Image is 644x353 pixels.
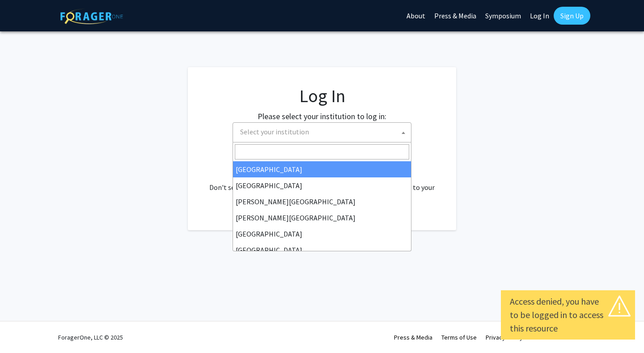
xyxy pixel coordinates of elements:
[235,144,409,159] input: Search
[240,127,309,136] span: Select your institution
[58,322,123,353] div: ForagerOne, LLC © 2025
[237,123,411,141] span: Select your institution
[233,194,411,210] li: [PERSON_NAME][GEOGRAPHIC_DATA]
[441,333,477,341] a: Terms of Use
[233,242,411,258] li: [GEOGRAPHIC_DATA]
[510,295,626,335] div: Access denied, you have to be logged in to access this resource
[206,160,438,203] div: No account? . Don't see your institution? about bringing ForagerOne to your institution.
[233,161,411,177] li: [GEOGRAPHIC_DATA]
[486,333,523,341] a: Privacy Policy
[233,226,411,242] li: [GEOGRAPHIC_DATA]
[394,333,432,341] a: Press & Media
[7,313,38,346] iframe: Chat
[233,210,411,226] li: [PERSON_NAME][GEOGRAPHIC_DATA]
[60,9,123,24] img: ForagerOne Logo
[233,177,411,194] li: [GEOGRAPHIC_DATA]
[233,122,411,142] span: Select your institution
[206,85,438,107] h1: Log In
[554,7,590,25] a: Sign Up
[258,110,386,122] label: Please select your institution to log in:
